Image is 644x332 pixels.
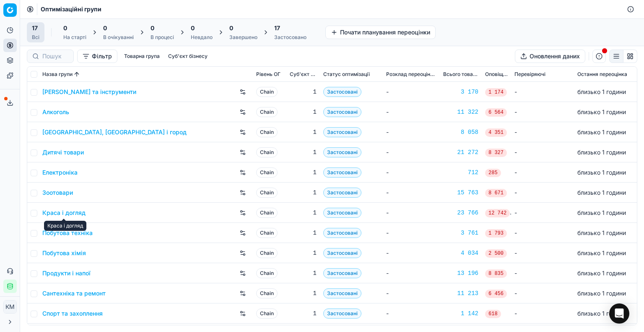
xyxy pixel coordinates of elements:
[229,34,257,41] div: Завершено
[443,188,478,197] a: 15 763
[290,148,317,157] div: 1
[443,249,478,257] div: 4 034
[443,229,478,237] div: 3 761
[323,167,361,178] span: Застосовані
[63,24,67,32] span: 0
[290,269,317,277] div: 1
[274,24,280,32] span: 17
[443,71,478,78] span: Всього товарів
[290,209,317,217] div: 1
[577,310,626,317] span: близько 1 години
[577,269,626,277] span: близько 1 години
[485,310,501,318] span: 618
[443,269,478,277] a: 13 196
[323,87,361,97] span: Застосовані
[42,168,78,177] a: Електроніка
[256,308,278,319] span: Chain
[609,303,629,324] div: Open Intercom Messenger
[290,229,317,237] div: 1
[4,301,16,313] span: КM
[485,169,501,177] span: 285
[443,148,478,157] a: 21 272
[485,249,507,258] span: 2 500
[290,289,317,298] div: 1
[383,283,440,303] td: -
[274,34,306,41] div: Застосовано
[42,209,86,217] a: Краса і догляд
[256,248,278,258] span: Chain
[3,300,17,314] button: КM
[577,108,626,115] span: близько 1 години
[191,34,213,41] div: Невдало
[325,26,436,39] button: Почати планування переоцінки
[577,229,626,236] span: близько 1 години
[443,209,478,217] a: 23 766
[165,51,211,61] button: Суб'єкт бізнесу
[256,71,280,78] span: Рівень OГ
[42,269,91,277] a: Продукти і напої
[485,128,507,137] span: 4 351
[41,5,101,13] span: Оптимізаційні групи
[577,128,626,136] span: близько 1 години
[42,52,68,60] input: Пошук
[290,168,317,177] div: 1
[514,71,545,78] span: Перевіряючі
[151,34,174,41] div: В процесі
[42,229,93,237] a: Побутова техніка
[42,289,106,298] a: Сантехніка та ремонт
[323,188,361,198] span: Застосовані
[42,108,69,116] a: Алкоголь
[443,168,478,177] a: 712
[256,87,278,97] span: Chain
[103,24,107,32] span: 0
[191,24,195,32] span: 0
[383,183,440,203] td: -
[511,223,574,243] td: -
[42,309,103,318] a: Спорт та захоплення
[443,88,478,96] a: 3 170
[42,249,86,257] a: Побутова хімія
[485,189,507,197] span: 8 671
[577,149,626,156] span: близько 1 години
[511,142,574,162] td: -
[323,268,361,278] span: Застосовані
[511,243,574,263] td: -
[323,127,361,137] span: Застосовані
[256,208,278,218] span: Chain
[511,122,574,142] td: -
[383,162,440,183] td: -
[485,88,507,97] span: 1 174
[443,309,478,318] a: 1 142
[42,148,84,157] a: Дитячі товари
[32,24,38,32] span: 17
[42,71,73,78] span: Назва групи
[256,288,278,298] span: Chain
[323,308,361,319] span: Застосовані
[323,147,361,157] span: Застосовані
[485,290,507,298] span: 6 456
[485,71,508,78] span: Оповіщення
[323,228,361,238] span: Застосовані
[256,167,278,178] span: Chain
[73,70,81,78] button: Sorted by Назва групи ascending
[42,128,187,136] a: [GEOGRAPHIC_DATA], [GEOGRAPHIC_DATA] і город
[256,107,278,117] span: Chain
[515,50,585,63] button: Оновлення даних
[443,108,478,116] a: 11 322
[443,289,478,298] a: 11 213
[511,203,574,223] td: -
[511,303,574,324] td: -
[511,263,574,283] td: -
[485,269,507,278] span: 8 835
[256,147,278,157] span: Chain
[32,34,39,41] div: Всі
[383,203,440,223] td: -
[485,108,507,117] span: 6 564
[256,228,278,238] span: Chain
